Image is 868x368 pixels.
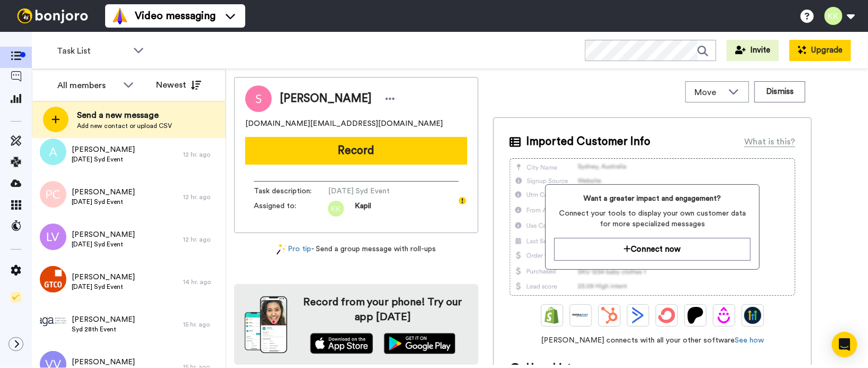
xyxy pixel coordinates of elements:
span: Assigned to: [254,201,328,217]
img: Shopify [544,307,561,324]
img: b120c193-6ec9-437c-ac34-7b569f9ae6e0.png [40,266,66,293]
div: 12 hr. ago [183,150,220,159]
div: Open Intercom Messenger [832,332,857,357]
img: magic-wand.svg [277,244,286,255]
img: kk.png [328,201,344,217]
div: - Send a group message with roll-ups [234,244,478,255]
h4: Record from your phone! Try our app [DATE] [298,295,468,324]
span: [PERSON_NAME] [72,314,135,325]
span: [DATE] Syd Event [72,240,135,249]
button: Dismiss [754,81,805,102]
span: [PERSON_NAME] [72,272,135,283]
span: Syd 28th Event [72,325,135,333]
span: [DOMAIN_NAME][EMAIL_ADDRESS][DOMAIN_NAME] [245,118,443,129]
div: 14 hr. ago [183,278,220,286]
span: [PERSON_NAME] [280,91,372,107]
a: See how [735,337,764,344]
div: 12 hr. ago [183,235,220,244]
div: All members [57,79,118,92]
button: Record [245,137,467,165]
img: GoHighLevel [744,307,761,324]
div: What is this? [744,135,795,148]
div: 15 hr. ago [183,320,220,329]
a: Pro tip [277,244,312,255]
span: Kapil [355,201,371,217]
img: Ontraport [572,307,589,324]
button: Invite [727,40,779,61]
button: Newest [148,74,209,96]
div: Tooltip anchor [458,196,467,206]
span: Send a new message [77,109,172,122]
span: [DATE] Syd Event [72,198,135,206]
span: Imported Customer Info [526,134,650,150]
span: [PERSON_NAME] connects with all your other software [510,335,795,346]
img: a.png [40,139,66,165]
span: [PERSON_NAME] [72,229,135,240]
span: Want a greater impact and engagement? [554,193,750,204]
span: [DATE] Syd Event [72,283,135,291]
img: vm-color.svg [111,7,128,24]
img: Drip [716,307,733,324]
span: [DATE] Syd Event [72,155,135,164]
img: Image of Sushma [245,85,272,112]
img: Hubspot [601,307,618,324]
span: Task List [57,45,128,57]
span: Move [694,86,723,99]
img: 777576a2-aba0-40ff-a09a-6b707c10fa4e.png [40,309,66,335]
img: bj-logo-header-white.svg [13,8,92,23]
div: 12 hr. ago [183,193,220,201]
button: Upgrade [789,40,851,61]
span: [PERSON_NAME] [72,187,135,198]
img: lv.png [40,224,66,250]
img: download [245,296,287,354]
span: [PERSON_NAME] [72,357,135,367]
span: Add new contact or upload CSV [77,122,172,130]
img: appstore [310,333,373,354]
img: pc.png [40,181,66,208]
img: ActiveCampaign [630,307,647,324]
span: [DATE] Syd Event [328,186,429,196]
span: Connect your tools to display your own customer data for more specialized messages [554,208,750,229]
img: Patreon [687,307,704,324]
span: [PERSON_NAME] [72,144,135,155]
img: Checklist.svg [11,292,21,303]
img: ConvertKit [658,307,675,324]
span: Video messaging [135,8,216,23]
span: Task description : [254,186,328,196]
img: playstore [384,333,456,354]
button: Connect now [554,238,750,261]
